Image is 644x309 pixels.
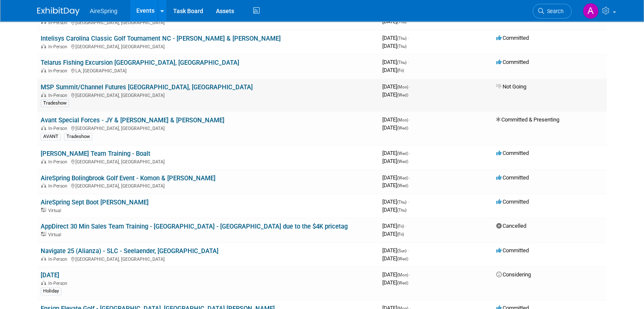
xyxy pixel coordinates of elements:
[41,99,69,107] div: Tradeshow
[41,257,46,261] img: In-Person Event
[48,257,70,262] span: In-Person
[41,158,376,165] div: [GEOGRAPHIC_DATA], [GEOGRAPHIC_DATA]
[41,19,376,25] div: [GEOGRAPHIC_DATA], [GEOGRAPHIC_DATA]
[48,126,70,131] span: In-Person
[409,150,411,156] span: -
[48,159,70,165] span: In-Person
[544,8,564,14] span: Search
[405,223,406,229] span: -
[41,43,376,50] div: [GEOGRAPHIC_DATA], [GEOGRAPHIC_DATA]
[408,35,409,41] span: -
[496,150,529,156] span: Committed
[397,68,404,73] span: (Fri)
[41,150,150,157] a: [PERSON_NAME] Team Training - Boalt
[48,20,70,25] span: In-Person
[48,208,64,213] span: Virtual
[41,255,376,262] div: [GEOGRAPHIC_DATA], [GEOGRAPHIC_DATA]
[41,271,59,279] a: [DATE]
[533,4,572,19] a: Search
[48,93,70,98] span: In-Person
[397,208,406,212] span: (Thu)
[41,247,218,255] a: Navigate 25 (Alianza) - SLC - Seelaender, [GEOGRAPHIC_DATA]
[41,133,61,141] div: AVANT
[397,176,408,180] span: (Wed)
[41,159,46,163] img: In-Person Event
[41,174,216,182] a: AireSpring Bolingbrook Golf Event - Komon & [PERSON_NAME]
[41,44,46,48] img: In-Person Event
[382,199,409,205] span: [DATE]
[397,248,406,253] span: (Sun)
[382,116,411,123] span: [DATE]
[496,59,529,65] span: Committed
[397,118,408,122] span: (Mon)
[397,257,408,261] span: (Wed)
[397,232,404,237] span: (Fri)
[397,224,404,229] span: (Fri)
[382,67,404,73] span: [DATE]
[397,151,408,156] span: (Wed)
[41,287,61,295] div: Holiday
[382,207,406,213] span: [DATE]
[496,35,529,41] span: Committed
[41,182,376,189] div: [GEOGRAPHIC_DATA], [GEOGRAPHIC_DATA]
[397,60,406,65] span: (Thu)
[397,44,406,49] span: (Thu)
[41,20,46,24] img: In-Person Event
[382,182,408,188] span: [DATE]
[382,223,406,229] span: [DATE]
[382,35,409,41] span: [DATE]
[496,83,526,90] span: Not Going
[409,174,411,181] span: -
[397,126,408,130] span: (Wed)
[48,68,70,74] span: In-Person
[397,93,408,97] span: (Wed)
[382,150,411,156] span: [DATE]
[496,116,559,123] span: Committed & Presenting
[382,43,406,49] span: [DATE]
[382,174,411,181] span: [DATE]
[41,68,46,72] img: In-Person Event
[41,59,239,66] a: Telarus Fishing Excursion [GEOGRAPHIC_DATA], [GEOGRAPHIC_DATA]
[382,83,411,90] span: [DATE]
[382,247,409,254] span: [DATE]
[41,208,46,212] img: Virtual Event
[397,36,406,41] span: (Thu)
[408,59,409,65] span: -
[41,91,376,98] div: [GEOGRAPHIC_DATA], [GEOGRAPHIC_DATA]
[382,158,408,164] span: [DATE]
[41,83,253,91] a: MSP Summit/Channel Futures [GEOGRAPHIC_DATA], [GEOGRAPHIC_DATA]
[409,116,411,123] span: -
[496,271,531,278] span: Considering
[37,7,80,16] img: ExhibitDay
[397,183,408,188] span: (Wed)
[48,44,70,50] span: In-Person
[41,183,46,188] img: In-Person Event
[496,223,526,229] span: Cancelled
[41,199,149,206] a: AireSpring Sept Boot [PERSON_NAME]
[382,271,411,278] span: [DATE]
[409,271,411,278] span: -
[409,83,411,90] span: -
[382,91,408,98] span: [DATE]
[397,200,406,204] span: (Thu)
[48,232,64,237] span: Virtual
[382,279,408,286] span: [DATE]
[41,93,46,97] img: In-Person Event
[382,255,408,262] span: [DATE]
[496,199,529,205] span: Committed
[48,281,70,286] span: In-Person
[496,174,529,181] span: Committed
[41,116,224,124] a: Avant Special Forces - JY & [PERSON_NAME] & [PERSON_NAME]
[41,124,376,131] div: [GEOGRAPHIC_DATA], [GEOGRAPHIC_DATA]
[41,281,46,285] img: In-Person Event
[397,159,408,164] span: (Wed)
[382,231,404,237] span: [DATE]
[397,19,406,24] span: (Thu)
[41,67,376,74] div: LA, [GEOGRAPHIC_DATA]
[382,59,409,65] span: [DATE]
[408,199,409,205] span: -
[90,8,117,14] span: AireSpring
[41,232,46,236] img: Virtual Event
[397,281,408,285] span: (Wed)
[397,273,408,277] span: (Mon)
